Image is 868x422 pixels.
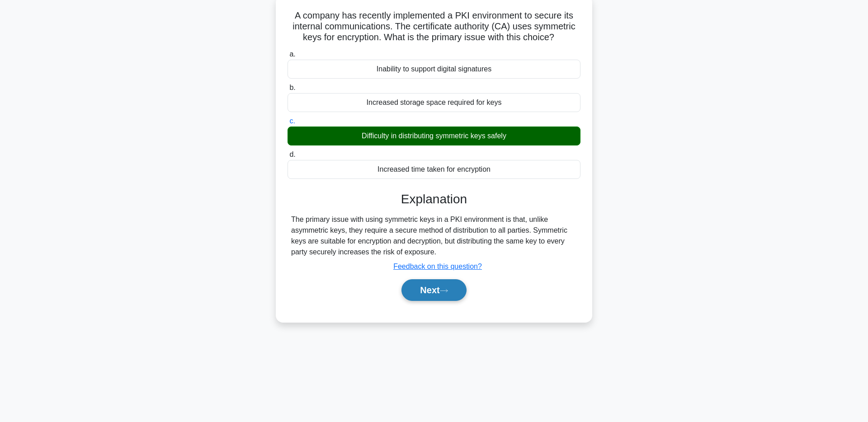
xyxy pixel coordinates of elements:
a: Feedback on this question? [393,263,482,270]
div: Inability to support digital signatures [288,60,580,79]
span: c. [289,117,295,125]
button: Next [401,279,466,301]
span: a. [289,50,295,58]
span: b. [289,84,295,91]
h3: Explanation [293,192,575,207]
div: Increased time taken for encryption [288,160,580,179]
span: d. [289,150,295,158]
div: Increased storage space required for keys [288,93,580,112]
div: The primary issue with using symmetric keys in a PKI environment is that, unlike asymmetric keys,... [291,214,577,258]
div: Difficulty in distributing symmetric keys safely [288,127,580,145]
h5: A company has recently implemented a PKI environment to secure its internal communications. The c... [287,10,581,43]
